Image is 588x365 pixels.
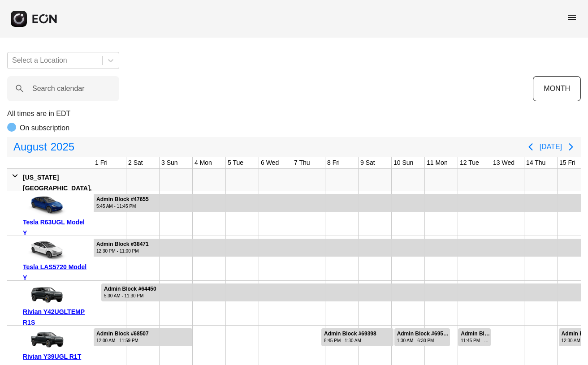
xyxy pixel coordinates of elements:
div: 11 Mon [425,157,450,168]
p: All times are in EDT [7,108,581,119]
div: Rivian Y42UGLTEMP R1S [23,306,90,328]
div: Rented for 1 days by Admin Block Current status is rental [458,326,491,346]
button: August2025 [8,138,80,156]
span: August [12,138,49,156]
span: menu [566,12,577,23]
div: Rented for 3 days by Admin Block Current status is rental [93,326,193,346]
div: 8 Fri [325,157,342,168]
p: On subscription [20,123,69,133]
img: car [23,329,68,351]
div: Admin Block #38471 [96,241,149,248]
span: 2025 [49,138,76,156]
div: 5:30 AM - 11:30 PM [104,292,156,299]
button: Previous page [522,138,540,156]
button: MONTH [533,76,581,101]
div: Rivian Y39UGL R1T [23,351,90,362]
div: 3 Sun [160,157,180,168]
div: 11:45 PM - 12:00 AM [461,337,490,344]
div: Tesla R63UGL Model Y [23,217,90,238]
div: 12:30 PM - 11:00 PM [96,248,149,254]
div: Admin Block #69702 [461,331,490,337]
div: Tesla LAS5720 Model Y [23,262,90,283]
div: 15 Fri [558,157,577,168]
div: 6 Wed [259,157,281,168]
img: car [23,239,68,262]
div: Admin Block #64450 [104,286,156,292]
div: 10 Sun [392,157,415,168]
div: Rented for 3 days by Admin Block Current status is rental [321,326,394,346]
label: Search calendar [32,83,85,94]
img: car [23,284,68,306]
button: [DATE] [540,139,562,155]
div: Admin Block #69518 [397,331,449,337]
div: 7 Thu [292,157,312,168]
div: Admin Block #69398 [324,331,376,337]
div: 8:45 PM - 1:30 AM [324,337,376,344]
button: Next page [562,138,580,156]
div: Rented for 2 days by Admin Block Current status is rental [394,326,450,346]
div: 5 Tue [226,157,245,168]
img: car [23,194,68,217]
div: 14 Thu [524,157,547,168]
div: 13 Wed [491,157,516,168]
div: 2 Sat [126,157,145,168]
div: Admin Block #68507 [96,331,149,337]
div: [US_STATE][GEOGRAPHIC_DATA], [GEOGRAPHIC_DATA] [23,172,91,204]
div: 12:00 AM - 11:59 PM [96,337,149,344]
div: 9 Sat [359,157,377,168]
div: 12 Tue [458,157,481,168]
div: 5:45 AM - 11:45 PM [96,203,149,210]
div: 1:30 AM - 6:30 PM [397,337,449,344]
div: 1 Fri [93,157,109,168]
div: Admin Block #47655 [96,196,149,203]
div: 4 Mon [193,157,214,168]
